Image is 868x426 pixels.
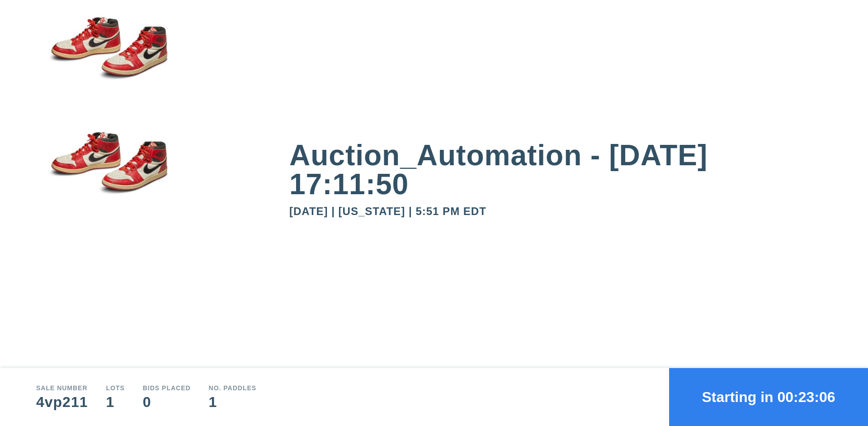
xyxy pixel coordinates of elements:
div: 0 [143,395,191,409]
div: Auction_Automation - [DATE] 17:11:50 [289,141,832,199]
div: Sale number [36,385,88,391]
div: No. Paddles [209,385,257,391]
div: Bids Placed [143,385,191,391]
div: 4vp211 [36,395,88,409]
div: [DATE] | [US_STATE] | 5:51 PM EDT [289,206,832,217]
div: 1 [209,395,257,409]
button: Starting in 00:23:06 [669,368,868,426]
div: Lots [106,385,124,391]
div: 1 [106,395,124,409]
